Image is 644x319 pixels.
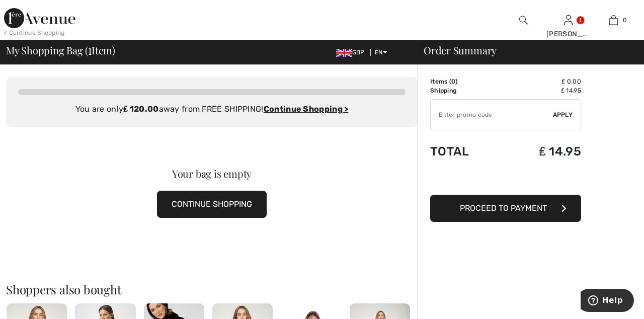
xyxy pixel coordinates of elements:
iframe: Opens a widget where you can find more information [581,289,634,314]
h2: Shoppers also bought [6,283,418,295]
img: 1ère Avenue [4,8,75,28]
td: Total [430,134,503,169]
div: Your bag is empty [27,169,397,179]
div: You are only away from FREE SHIPPING! [18,103,406,115]
strong: ₤ 120.00 [123,104,158,114]
span: Apply [553,110,573,119]
div: Order Summary [412,45,638,55]
td: ₤ 0.00 [503,77,581,86]
span: My Shopping Bag ( Item) [6,45,115,55]
img: UK Pound [336,49,352,57]
iframe: PayPal [430,169,581,191]
a: Continue Shopping > [264,104,349,114]
span: 0 [623,16,627,25]
span: 0 [451,78,455,85]
span: 1 [88,43,92,56]
td: ₤ 14.95 [503,134,581,169]
span: EN [375,49,387,56]
img: My Info [564,14,573,26]
span: GBP [336,49,369,56]
div: < Continue Shopping [4,28,65,37]
a: 0 [591,14,635,26]
button: CONTINUE SHOPPING [157,191,267,218]
div: [PERSON_NAME] [546,29,591,39]
span: Proceed to Payment [460,203,547,213]
td: Shipping [430,86,503,95]
input: Promo code [431,100,553,130]
td: ₤ 14.95 [503,86,581,95]
img: My Bag [609,14,618,26]
td: Items ( ) [430,77,503,86]
a: Sign In [564,15,573,25]
img: search the website [519,14,528,26]
button: Proceed to Payment [430,195,581,222]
